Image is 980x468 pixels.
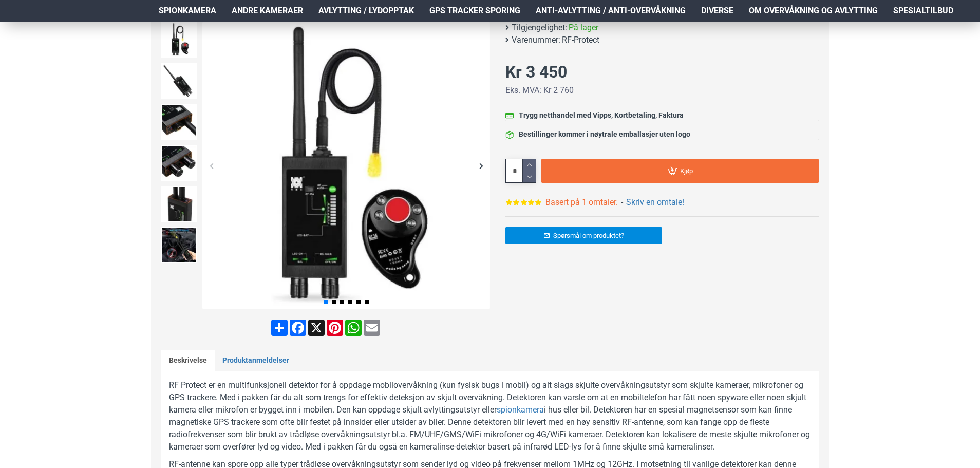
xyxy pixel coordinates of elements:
span: Go to slide 3 [340,300,344,304]
span: Go to slide 6 [365,300,369,304]
span: Om overvåkning og avlytting [749,5,878,17]
a: WhatsApp [344,320,363,336]
img: RF Protect - Profesjonell detektor - SpyGadgets.no [161,186,197,222]
b: Varenummer: [512,34,560,46]
span: GPS Tracker Sporing [429,5,520,17]
a: Facebook [289,320,307,336]
img: RF Protect - Profesjonell detektor - SpyGadgets.no [161,145,197,181]
div: Trygg netthandel med Vipps, Kortbetaling, Faktura [519,110,684,121]
a: Spørsmål om produktet? [505,227,662,244]
a: Basert på 1 omtaler. [545,196,618,209]
div: Kr 3 450 [505,60,567,84]
span: RF-Protect [562,34,599,46]
a: X [307,320,326,336]
p: RF Protect er en multifunksjonell detektor for å oppdage mobilovervåkning (kun fysisk bugs i mobi... [169,379,811,453]
span: Go to slide 1 [324,300,328,304]
img: RF Protect - Profesjonell detektor - SpyGadgets.no [161,22,197,58]
div: Bestillinger kommer i nøytrale emballasjer uten logo [519,129,690,140]
span: Avlytting / Lydopptak [318,5,414,17]
span: Spesialtilbud [893,5,953,17]
img: RF Protect - Profesjonell detektor - SpyGadgets.no [161,63,197,99]
div: Previous slide [202,157,220,175]
b: Tilgjengelighet: [512,22,567,34]
span: Go to slide 2 [332,300,336,304]
div: Next slide [472,157,490,175]
span: Andre kameraer [232,5,303,17]
span: Go to slide 5 [356,300,361,304]
a: Pinterest [326,320,344,336]
a: spionkamera [497,404,544,416]
span: Diverse [701,5,733,17]
span: Anti-avlytting / Anti-overvåkning [536,5,686,17]
img: RF Protect - Profesjonell detektor - SpyGadgets.no [161,227,197,263]
a: Email [363,320,381,336]
span: Go to slide 4 [348,300,352,304]
a: Skriv en omtale! [626,196,684,209]
a: Beskrivelse [161,350,215,371]
img: RF Protect - Profesjonell detektor - SpyGadgets.no [161,104,197,140]
span: Spionkamera [159,5,216,17]
span: På lager [569,22,598,34]
span: Kjøp [680,167,693,174]
img: RF Protect - Profesjonell detektor - SpyGadgets.no [202,22,490,309]
b: - [621,197,623,207]
a: Produktanmeldelser [215,350,297,371]
a: Share [270,320,289,336]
